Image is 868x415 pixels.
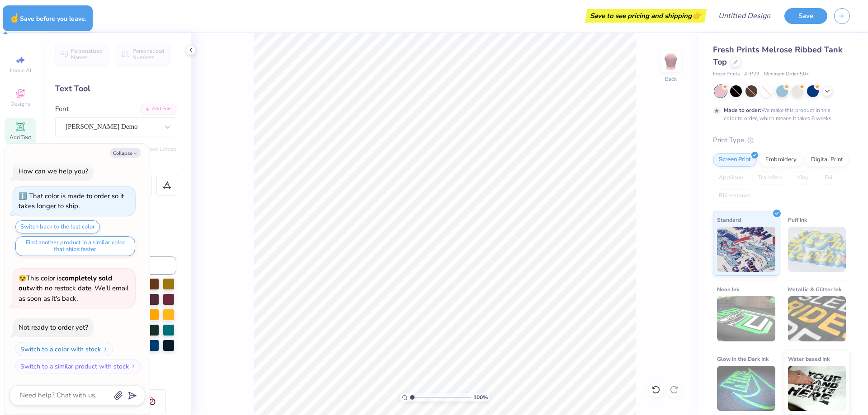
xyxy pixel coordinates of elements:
div: Save to see pricing and shipping [587,9,704,23]
div: Text Tool [55,83,176,95]
img: Back [662,52,680,70]
span: Glow in the Dark Ink [717,354,769,364]
div: Add Font [141,104,176,114]
img: Glow in the Dark Ink [717,366,775,411]
div: Back [665,75,677,83]
div: Applique [713,171,749,185]
span: Personalized Names [71,48,103,61]
div: How can we help you? [19,167,88,176]
span: Personalized Numbers [132,48,165,61]
span: 100 % [473,393,488,401]
span: Fresh Prints [713,70,740,78]
span: This color is with no restock date. We'll email as soon as it's back. [19,274,128,303]
span: Water based Ink [788,354,830,364]
div: We make this product in this color to order, which means it takes 8 weeks. [724,106,835,122]
div: Transfers [752,171,788,185]
span: Neon Ink [717,284,739,294]
span: # FP29 [744,70,759,78]
span: Add Text [9,134,31,141]
span: Minimum Order: 50 + [764,70,809,78]
span: Puff Ink [788,215,807,224]
span: 😵 [19,274,26,283]
span: Designs [10,100,30,107]
div: Not ready to order yet? [19,323,88,332]
img: Puff Ink [788,227,846,272]
span: Standard [717,215,741,224]
button: Switch to a color with stock [15,342,113,356]
div: Digital Print [805,153,849,167]
div: Foil [819,171,840,185]
div: Screen Print [713,153,757,167]
div: Rhinestones [713,189,757,203]
button: Switch back to the last color [15,220,100,233]
img: Water based Ink [788,366,846,411]
button: Save [784,8,827,24]
span: Fresh Prints Melrose Ribbed Tank Top [713,44,843,67]
label: Font [55,104,69,114]
span: Image AI [10,67,31,74]
img: Switch to a similar product with stock [131,364,136,369]
img: Metallic & Glitter Ink [788,296,846,341]
span: Metallic & Glitter Ink [788,284,841,294]
div: Print Type [713,135,850,145]
span: 👉 [692,10,702,21]
button: Switch to a similar product with stock [15,359,141,373]
div: That color is made to order so it takes longer to ship. [19,191,124,211]
button: Find another product in a similar color that ships faster [15,236,135,256]
strong: completely sold out [19,274,112,293]
img: Switch to a color with stock [103,346,108,352]
div: Embroidery [759,153,802,167]
strong: Made to order: [724,107,761,114]
img: Neon Ink [717,296,775,341]
button: Collapse [110,148,141,158]
input: Untitled Design [711,7,778,25]
div: Vinyl [791,171,816,185]
img: Standard [717,227,775,272]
